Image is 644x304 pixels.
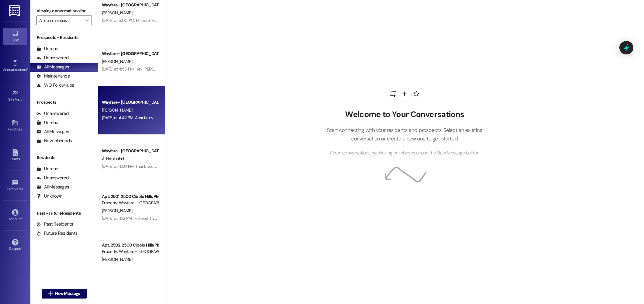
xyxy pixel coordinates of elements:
div: Past Residents [36,221,73,227]
div: Prospects + Residents [30,34,98,41]
div: All Messages [36,129,69,135]
span: [PERSON_NAME] [102,208,132,213]
div: New Inbounds [36,138,72,144]
div: Property: Wayfare - [GEOGRAPHIC_DATA] [102,200,158,206]
span: [PERSON_NAME] [102,257,132,262]
div: Residents [30,154,98,161]
span: • [27,67,28,71]
div: [DATE] at 5:00 PM: Hi there! Happy [DATE]! I haven't heard back from you, just wanted to check in... [102,18,343,23]
span: • [23,186,24,190]
span: A. Habibshah [102,156,126,161]
div: Wayfare - [GEOGRAPHIC_DATA] [102,99,158,105]
div: Past + Future Residents [30,210,98,216]
div: [DATE] at 4:30 PM: Thank you i got it, I will sign either later tonight or [DATE] morning, Drivin... [102,164,278,169]
button: New Message [42,289,87,299]
div: Wayfare - [GEOGRAPHIC_DATA] [102,50,158,57]
div: Apt. 2501, 2500 Cibolo Hills Pky [102,193,158,200]
input: All communities [39,16,82,25]
a: Leads [3,147,27,164]
div: Unanswered [36,175,69,181]
label: Viewing conversations for [36,6,92,16]
div: All Messages [36,184,69,190]
div: Wayfare - [GEOGRAPHIC_DATA] [102,2,158,8]
span: New Message [55,290,80,297]
div: [DATE] at 4:42 PM: Absolutley!! [102,115,155,120]
a: Support [3,237,27,254]
i:  [85,18,88,23]
div: Unread [36,119,58,126]
div: Unanswered [36,55,69,61]
div: Maintenance [36,73,70,79]
a: Inbox [3,28,27,44]
div: Unread [36,46,58,52]
img: ResiDesk Logo [9,5,21,16]
div: WO Follow-ups [36,82,74,88]
span: • [22,96,23,101]
div: Unknown [36,193,62,199]
a: Account [3,207,27,224]
a: Buildings [3,118,27,134]
div: Prospects [30,99,98,105]
div: Property: Wayfare - [GEOGRAPHIC_DATA] [102,248,158,255]
div: Future Residents [36,230,78,237]
a: Templates • [3,178,27,194]
span: [PERSON_NAME] [102,59,132,64]
span: [PERSON_NAME] [102,107,132,113]
h2: Welcome to Your Conversations [318,110,492,119]
span: Open conversations by clicking on inboxes or use the New Message button [330,149,479,157]
i:  [48,291,53,296]
div: Apt. 2502, 2500 Cibolo Hills Pky [102,242,158,248]
div: Wayfare - [GEOGRAPHIC_DATA] [102,148,158,154]
div: All Messages [36,64,69,70]
div: Unread [36,166,58,172]
div: Unanswered [36,110,69,117]
a: Site Visit • [3,88,27,104]
span: [PERSON_NAME] [102,10,132,16]
p: Start connecting with your residents and prospects. Select an existing conversation or create a n... [318,126,492,143]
